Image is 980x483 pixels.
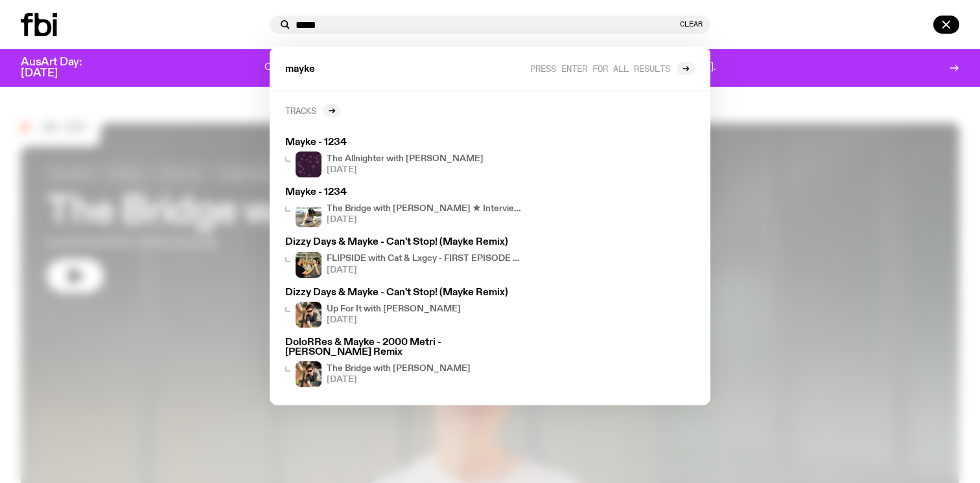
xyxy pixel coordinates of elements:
[327,365,471,373] h4: The Bridge with [PERSON_NAME]
[285,238,524,247] h3: Dizzy Days & Mayke - Can't Stop! (Mayke Remix)
[327,305,461,313] h4: Up For It with [PERSON_NAME]
[327,216,524,224] span: [DATE]
[530,62,695,75] a: Press enter for all results
[280,133,529,183] a: Mayke - 1234The Allnighter with [PERSON_NAME][DATE]
[285,288,524,298] h3: Dizzy Days & Mayke - Can't Stop! (Mayke Remix)
[680,21,703,28] button: Clear
[285,104,341,117] a: Tracks
[530,63,670,73] span: Press enter for all results
[280,232,529,282] a: Dizzy Days & Mayke - Can't Stop! (Mayke Remix)FLIPSIDE with Cat & Lxgcy - FIRST EPISODE OF 2025 !...
[21,57,104,79] h3: AusArt Day: [DATE]
[285,188,524,197] h3: Mayke - 1234
[280,333,529,392] a: DoloRRes & Mayke - 2000 Metri - [PERSON_NAME] RemixThe Bridge with [PERSON_NAME][DATE]
[280,183,529,232] a: Mayke - 1234The Bridge with [PERSON_NAME] ★ Interview w/ Calliobel[DATE]
[264,62,716,74] p: One day. One community. One frequency worth fighting for. Donate to support [DOMAIN_NAME].
[327,316,461,324] span: [DATE]
[327,254,524,263] h4: FLIPSIDE with Cat & Lxgcy - FIRST EPISODE OF 2025 !!!
[285,65,315,74] span: mayke
[327,166,484,174] span: [DATE]
[327,155,484,163] h4: The Allnighter with [PERSON_NAME]
[327,266,524,275] span: [DATE]
[285,106,316,115] h2: Tracks
[280,283,529,333] a: Dizzy Days & Mayke - Can't Stop! (Mayke Remix)Up For It with [PERSON_NAME][DATE]
[285,338,524,357] h3: DoloRRes & Mayke - 2000 Metri - [PERSON_NAME] Remix
[327,205,524,213] h4: The Bridge with [PERSON_NAME] ★ Interview w/ Calliobel
[327,376,471,384] span: [DATE]
[285,138,524,148] h3: Mayke - 1234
